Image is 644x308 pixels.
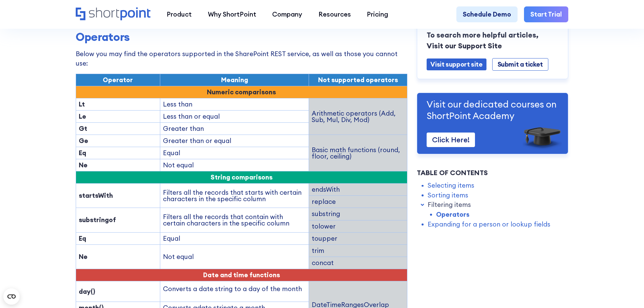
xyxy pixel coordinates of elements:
[417,168,568,178] div: Table of Contents
[309,220,407,232] td: tolower
[160,147,309,159] td: Equal
[309,98,407,135] td: Arithmetic operators (Add, Sub, Mul, Div, Mod)
[76,49,407,68] p: Below you may find the operators supported in the SharePoint REST service, as well as those you c...
[3,288,20,305] button: Open CMP widget
[79,287,95,295] strong: day()
[427,98,558,121] p: Visit our dedicated courses on ShortPoint Academy
[318,76,398,84] span: Not supported operators
[318,9,351,19] div: Resources
[610,276,644,308] iframe: Chat Widget
[428,190,468,200] a: Sorting items
[211,173,272,181] span: String comparisons
[103,76,133,84] span: Operator
[79,124,87,133] strong: Gt
[79,234,86,242] strong: Eq
[359,6,397,23] a: Pricing
[76,30,407,44] h3: Operators
[200,6,264,23] a: Why ShortPoint
[221,76,248,84] span: Meaning
[208,9,256,19] div: Why ShortPoint
[524,6,568,23] a: Start Trial
[264,6,310,23] a: Company
[160,244,309,269] td: Not equal
[428,181,474,190] a: Selecting items
[160,98,309,111] td: Less than
[160,159,309,171] td: Not equal
[79,100,85,108] strong: Lt
[309,208,407,220] td: substring
[79,137,88,145] strong: Ge
[160,184,309,208] td: Filters all the records that starts with certain characters in the specific column
[428,219,550,229] a: Expanding for a person or lookup fields
[203,271,280,279] span: Date and time functions
[428,200,471,210] a: Filtering items
[309,232,407,244] td: toupper
[160,123,309,135] td: Greater than
[79,149,86,157] strong: Eq
[367,9,388,19] div: Pricing
[163,284,306,294] p: Converts a date string to a day of the month
[456,6,518,23] a: Schedule Demo
[160,232,309,244] td: Equal
[159,6,200,23] a: Product
[272,9,302,19] div: Company
[427,29,558,51] p: To search more helpful articles, Visit our Support Site
[309,184,407,196] td: endsWith
[309,244,407,257] td: trim
[160,135,309,147] td: Greater than or equal
[309,257,407,269] td: concat
[79,112,86,120] strong: Le
[310,6,359,23] a: Resources
[160,208,309,232] td: Filters all the records that contain with certain characters in the specific column
[207,88,276,96] strong: Numeric comparisons
[427,132,475,147] a: Click Here!
[79,253,88,261] strong: Ne
[167,9,192,19] div: Product
[309,196,407,208] td: replace
[160,111,309,123] td: Less than or equal
[79,216,116,224] strong: substringof
[79,161,88,169] strong: Ne
[79,191,113,199] strong: startsWith
[309,135,407,171] td: Basic math functions (round, floor, ceiling)
[492,58,548,70] a: Submit a ticket
[76,7,150,21] a: Home
[427,58,486,70] a: Visit support site
[436,210,470,219] a: Operators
